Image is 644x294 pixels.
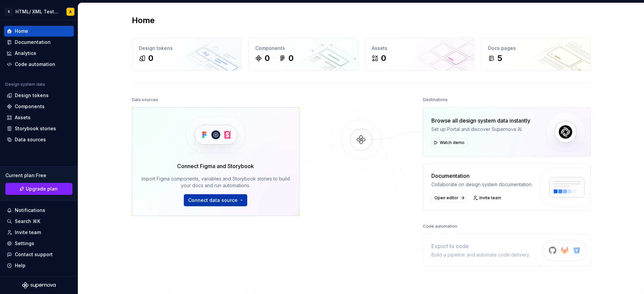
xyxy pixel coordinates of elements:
div: Browse all design system data instantly [431,117,530,125]
span: Connect data source [188,197,237,204]
a: Open editor [431,193,467,203]
div: Design tokens [15,92,49,99]
div: 0 [265,53,270,64]
a: Storybook stories [4,123,74,134]
div: Assets [15,114,31,121]
div: Export to code [431,242,530,250]
div: Help [15,262,25,269]
div: Search ⌘K [15,218,40,225]
div: Design system data [5,82,45,87]
div: Build a pipeline and automate code delivery. [431,251,530,258]
div: HTML/ XML Testing [15,8,58,15]
a: Components [4,101,74,112]
div: Docs pages [488,45,584,52]
div: Documentation [431,172,533,180]
a: Code automation [4,59,74,70]
h2: Home [132,15,155,26]
a: Data sources [4,134,74,145]
div: S [5,8,13,16]
div: Code automation [15,61,55,68]
a: Documentation [4,37,74,48]
a: Components00 [248,38,358,71]
button: Help [4,260,74,271]
div: Notifications [15,207,45,214]
div: 0 [288,53,293,64]
div: Connect Figma and Storybook [177,162,254,170]
div: Data sources [132,95,158,104]
div: 5 [497,53,502,64]
a: Settings [4,238,74,249]
span: Open editor [434,195,459,201]
div: A [69,9,72,14]
a: Analytics [4,48,74,59]
div: 0 [148,53,153,64]
a: Assets0 [365,38,474,71]
div: Components [15,103,45,110]
div: Design tokens [139,45,234,52]
div: Documentation [15,39,51,46]
span: Invite team [479,195,501,201]
div: Destinations [423,95,448,104]
a: Invite team [4,227,74,238]
button: Contact support [4,249,74,260]
div: Analytics [15,50,36,57]
a: Home [4,26,74,36]
span: Watch demo [440,140,465,145]
button: Notifications [4,205,74,216]
a: Docs pages5 [481,38,591,71]
div: Contact support [15,251,53,258]
div: Import Figma components, variables and Storybook stories to build your docs and run automations. [142,175,290,189]
div: Data sources [15,136,46,143]
a: Assets [4,112,74,123]
a: Design tokens0 [132,38,241,71]
div: Storybook stories [15,125,56,132]
div: Code automation [423,222,457,231]
div: Set up Portal and discover Supernova AI. [431,126,530,133]
button: Watch demo [431,138,468,147]
a: Invite team [471,193,504,203]
div: Invite team [15,229,41,236]
div: Assets [372,45,467,52]
button: SHTML/ XML TestingA [1,4,76,19]
div: Settings [15,240,34,247]
div: Home [15,28,28,34]
div: Collaborate on design system documentation. [431,181,533,188]
svg: Supernova Logo [22,282,56,289]
div: 0 [381,53,386,64]
span: Upgrade plan [26,186,58,192]
a: Upgrade plan [5,183,72,195]
a: Design tokens [4,90,74,101]
div: Current plan : Free [5,172,72,179]
button: Connect data source [184,194,247,206]
div: Components [255,45,351,52]
button: Search ⌘K [4,216,74,227]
